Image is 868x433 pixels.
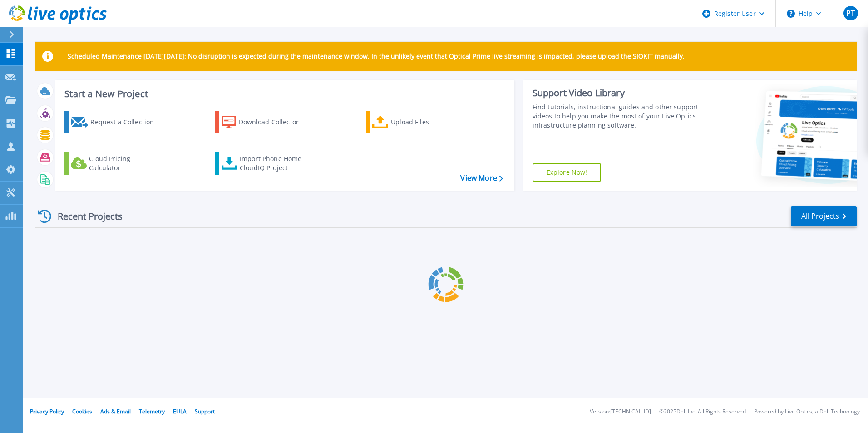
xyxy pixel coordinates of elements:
[846,10,855,17] span: PT
[89,154,162,172] div: Cloud Pricing Calculator
[100,408,131,415] a: Ads & Email
[64,152,166,175] a: Cloud Pricing Calculator
[533,163,602,182] a: Explore Now!
[240,154,311,172] div: Import Phone Home CloudIQ Project
[460,174,503,182] a: View More
[215,111,316,133] a: Download Collector
[590,409,651,415] li: Version: [TECHNICAL_ID]
[35,205,135,227] div: Recent Projects
[90,113,163,131] div: Request a Collection
[366,111,467,133] a: Upload Files
[533,87,702,99] div: Support Video Library
[791,206,857,226] a: All Projects
[533,103,702,130] div: Find tutorials, instructional guides and other support videos to help you make the most of your L...
[30,408,64,415] a: Privacy Policy
[68,53,685,60] p: Scheduled Maintenance [DATE][DATE]: No disruption is expected during the maintenance window. In t...
[72,408,92,415] a: Cookies
[173,408,187,415] a: EULA
[139,408,165,415] a: Telemetry
[659,409,746,415] li: © 2025 Dell Inc. All Rights Reserved
[64,89,503,99] h3: Start a New Project
[391,113,464,131] div: Upload Files
[239,113,311,131] div: Download Collector
[754,409,860,415] li: Powered by Live Optics, a Dell Technology
[64,111,166,133] a: Request a Collection
[195,408,215,415] a: Support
